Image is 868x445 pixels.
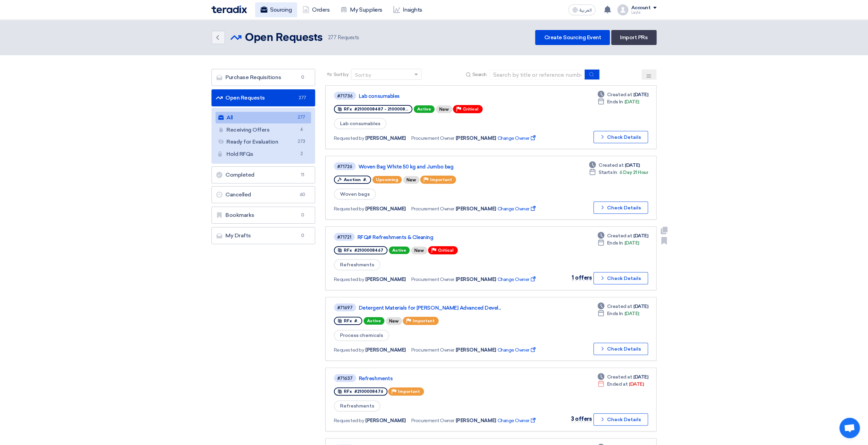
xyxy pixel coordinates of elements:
span: [PERSON_NAME] [456,276,496,283]
span: Process chemicals [334,330,389,341]
span: [PERSON_NAME] [456,346,496,354]
a: Import PRs [611,30,657,45]
span: Active [414,105,435,113]
a: Create Sourcing Event [535,30,610,45]
span: Important [398,389,420,394]
img: profile_test.png [617,4,628,15]
span: 0 [298,74,307,81]
div: [DATE] [598,91,648,98]
span: Created at [607,232,632,239]
div: #71721 [337,235,351,239]
a: Bookmarks0 [211,207,315,224]
span: Search [472,71,487,78]
span: RFx [344,389,352,394]
a: Purchase Requisitions0 [211,69,315,86]
span: [PERSON_NAME] [456,417,496,424]
a: Insights [388,2,428,17]
span: #2100008487 - 2100008... [354,107,408,112]
span: Active [389,247,410,254]
span: Lab consumables [334,118,386,129]
span: Ends In [607,98,623,105]
a: All [216,112,311,123]
span: Created at [607,303,632,310]
span: Ends In [607,310,623,317]
span: 0 [298,212,307,219]
div: Open chat [839,418,860,438]
span: Ended at [607,381,628,388]
span: Change Owner [497,276,536,283]
a: Orders [297,2,335,17]
span: RFx [344,248,352,253]
div: New [386,317,402,325]
span: Requested by [334,417,364,424]
div: Account [631,5,650,11]
div: Sort by [355,72,371,79]
span: Starts In [599,169,617,175]
span: #. [354,318,358,323]
a: Refreshments [359,375,529,382]
span: 11 [298,172,307,178]
span: 277 [328,34,337,41]
span: Procurement Owner [411,346,454,354]
div: [DATE] [598,303,648,310]
a: Cancelled60 [211,186,315,203]
div: [DATE] [598,98,639,105]
span: Auction [344,177,361,182]
span: 277 [297,114,306,121]
span: Critical [438,248,454,253]
span: #. [363,177,367,182]
button: Check Details [593,202,648,214]
span: RFx [344,318,352,323]
span: Requests [328,34,359,42]
a: Sourcing [255,2,297,17]
span: Change Owner [497,135,536,142]
a: Receiving Offers [216,124,311,136]
span: 21 Hour [633,169,648,175]
span: Critical [463,107,479,112]
div: New [403,176,420,184]
div: #71697 [337,306,353,310]
span: [PERSON_NAME] [365,205,406,212]
span: 0 [298,232,307,239]
span: Requested by [334,205,364,212]
span: Change Owner [497,346,536,354]
span: Change Owner [497,417,536,424]
div: [DATE] [598,239,639,247]
span: 6 Day [619,169,632,175]
span: 277 [298,94,307,101]
div: New [436,105,452,113]
span: Procurement Owner [411,276,454,283]
span: Requested by [334,276,364,283]
div: New [411,247,427,254]
div: [DATE] [598,310,639,317]
span: #2100008467 [354,248,383,253]
span: Requested by [334,346,364,354]
a: My Drafts0 [211,227,315,244]
span: 273 [297,138,306,145]
span: Change Owner [497,205,536,212]
span: [PERSON_NAME] [365,276,406,283]
img: Teradix logo [211,5,247,13]
span: Procurement Owner [411,135,454,142]
button: Check Details [593,413,648,426]
span: Procurement Owner [411,205,454,212]
span: 3 offers [571,416,592,422]
span: العربية [579,8,591,13]
span: Requested by [334,135,364,142]
div: [DATE] [589,162,639,169]
div: #71726 [337,164,352,169]
span: Important [430,177,452,182]
div: [DATE] [598,373,648,381]
span: Upcoming [372,176,402,183]
a: Hold RFQs [216,148,311,160]
span: [PERSON_NAME] [456,205,496,212]
a: RFQ# Refreshments & Cleaning [357,234,528,240]
span: Important [413,318,435,323]
div: #71637 [337,376,353,381]
span: Active [364,317,384,325]
button: Check Details [593,343,648,355]
span: 2 [297,150,306,158]
input: Search by title or reference number [489,70,585,80]
a: Completed11 [211,166,315,183]
div: Layla [631,11,657,14]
